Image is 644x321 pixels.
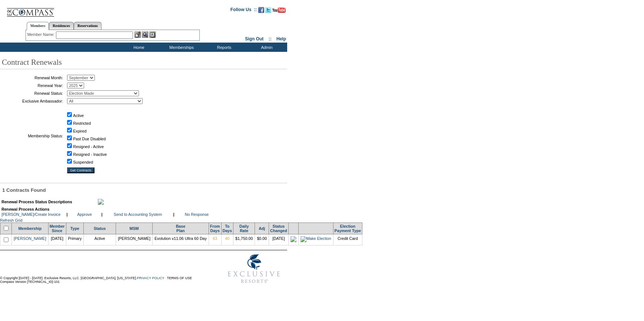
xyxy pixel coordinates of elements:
[270,224,287,233] a: StatusChanged
[73,113,84,118] label: Active
[202,43,245,52] td: Reports
[265,7,271,13] img: Follow us on Twitter
[230,6,257,15] td: Follow Us ::
[67,167,94,173] input: Get Contracts
[152,234,209,245] td: Evolution v11.06 Ultra 60 Day
[269,234,289,245] td: [DATE]
[70,226,79,231] a: Type
[149,31,156,38] img: Reservations
[66,234,84,245] td: Primary
[333,234,362,245] td: Credit Card
[245,43,287,52] td: Admin
[73,137,106,141] label: Past Due Disabled
[73,152,107,157] label: Resigned - Inactive
[210,224,220,233] a: FromDays
[98,199,104,205] img: maximize.gif
[167,276,192,280] a: TERMS OF USE
[221,234,233,245] td: 40
[50,224,65,233] a: MemberSince
[117,43,159,52] td: Home
[2,98,63,104] td: Exclusive Ambassador:
[221,250,287,287] img: Exclusive Resorts
[73,129,86,133] label: Expired
[1,207,49,211] b: Renewal Process Actions
[94,226,106,231] a: Status
[14,236,46,241] a: [PERSON_NAME]
[130,226,139,231] a: MSM
[2,187,46,193] span: 1 Contracts Found
[102,212,103,217] b: |
[258,7,264,13] img: Become our fan on Facebook
[276,36,286,41] a: Help
[73,160,93,164] label: Suspended
[209,234,221,245] td: 63
[233,234,255,245] td: $1,750.00
[48,234,66,245] td: [DATE]
[2,106,63,165] td: Membership Status:
[49,22,74,30] a: Residences
[245,36,263,41] a: Sign Out
[255,234,269,245] td: $0.00
[2,83,63,88] td: Renewal Year:
[135,31,141,38] img: b_edit.gif
[67,212,68,217] b: |
[2,90,63,96] td: Renewal Status:
[185,212,209,217] a: No Response
[176,224,185,233] a: BasePlan
[291,236,296,242] img: icon_electionmade.gif
[18,226,42,231] a: Membership
[27,31,56,38] div: Member Name:
[2,227,10,231] span: Select/Deselect All
[2,75,63,81] td: Renewal Month:
[223,224,232,233] a: ToDays
[272,9,286,14] a: Subscribe to our YouTube Channel
[1,212,60,217] a: [PERSON_NAME]/Create Invoice
[1,200,72,204] b: Renewal Process Status Descriptions
[239,224,249,233] a: DailyRate
[116,234,153,245] td: [PERSON_NAME]
[335,224,361,233] a: ElectionPayment Type
[265,9,271,14] a: Follow us on Twitter
[27,22,49,30] a: Members
[73,121,91,126] label: Restricted
[74,22,102,30] a: Reservations
[137,276,164,280] a: PRIVACY POLICY
[73,144,104,149] label: Resigned - Active
[258,9,264,14] a: Become our fan on Facebook
[84,234,116,245] td: Active
[159,43,202,52] td: Memberships
[301,236,331,242] img: Make Election
[6,2,54,17] img: Compass Home
[272,7,286,13] img: Subscribe to our YouTube Channel
[259,226,265,231] a: Adj
[142,31,148,38] img: View
[269,36,272,41] span: ::
[77,212,92,217] a: Approve
[114,212,162,217] a: Send to Accounting System
[173,212,175,217] b: |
